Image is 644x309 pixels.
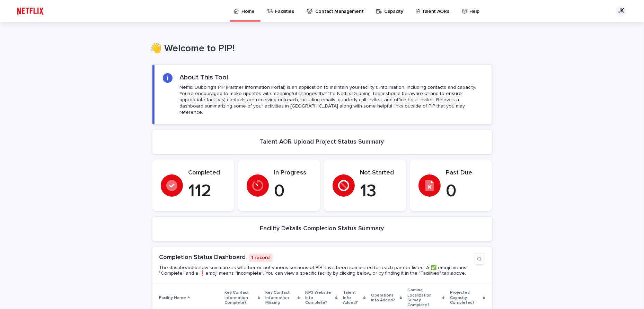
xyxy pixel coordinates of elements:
[150,43,489,55] h1: 👋 Welcome to PIP!
[179,73,228,81] h2: About This Tool
[260,138,384,146] h2: Talent AOR Upload Project Status Summary
[159,254,246,260] a: Completion Status Dashboard
[360,169,398,177] p: Not Started
[274,181,312,202] p: 0
[450,289,481,307] p: Projected Capacity Completed?
[446,169,484,177] p: Past Due
[265,289,296,307] p: Key Contact Information Missing
[305,289,333,307] p: NP3 Website Info Complete?
[343,289,362,307] p: Talent Info Added?
[260,225,384,233] h2: Facility Details Completion Status Summary
[616,6,627,17] div: JK
[360,181,398,202] p: 13
[371,292,398,304] p: Operations Info Added?
[188,169,226,177] p: Completed
[249,254,273,262] p: 1 record
[159,294,186,302] p: Facility Name
[179,84,483,116] p: Netflix Dubbing's PIP (Partner Information Portal) is an application to maintain your facility's ...
[446,181,484,202] p: 0
[159,265,471,277] p: The dashboard below summarizes whether or not various sections of PIP have been completed for eac...
[188,181,226,202] p: 112
[224,289,256,307] p: Key Contact Information Complete?
[274,169,312,177] p: In Progress
[14,4,47,18] img: ifQbXi3ZQGMSEF7WDB7W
